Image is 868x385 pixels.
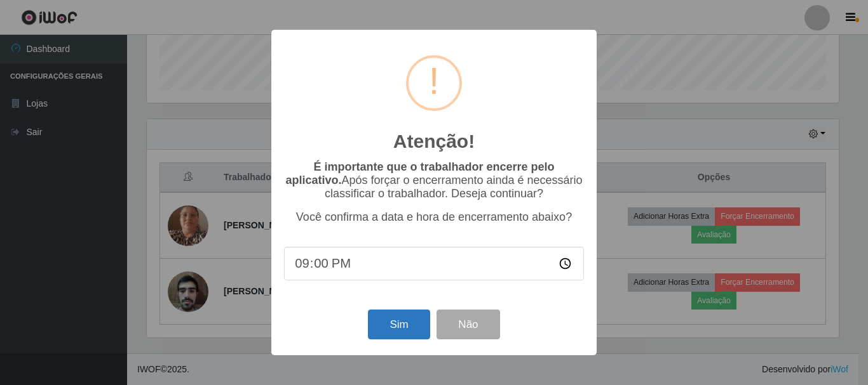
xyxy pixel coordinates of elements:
[284,160,584,200] p: Após forçar o encerramento ainda é necessário classificar o trabalhador. Deseja continuar?
[393,130,475,153] h2: Atenção!
[284,211,584,224] p: Você confirma a data e hora de encerramento abaixo?
[285,160,554,186] b: É importante que o trabalhador encerre pelo aplicativo.
[368,310,430,339] button: Sim
[437,310,499,339] button: Não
